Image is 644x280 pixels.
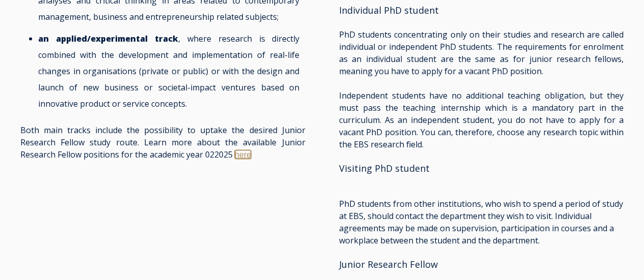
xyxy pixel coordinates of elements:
[339,4,439,16] span: Individual PhD student
[339,89,624,150] p: Independent students have no additional teaching obligation, but they must pass the teaching inte...
[38,33,178,44] strong: an applied/experimental track
[339,163,624,185] h6: Visiting PhD student
[339,28,624,77] p: PhD students concentrating only on their studies and research are called individual or independen...
[38,30,299,112] li: , where research is directly combined with the development and implementation of real-life change...
[339,198,624,246] p: PhD students from other institutions, who wish to spend a period of study at EBS, should contact ...
[235,150,251,159] a: here
[20,124,305,161] p: Both main tracks include the possibility to uptake the desired Junior Research Fellow study route...
[339,259,624,270] h6: Junior Research Fellow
